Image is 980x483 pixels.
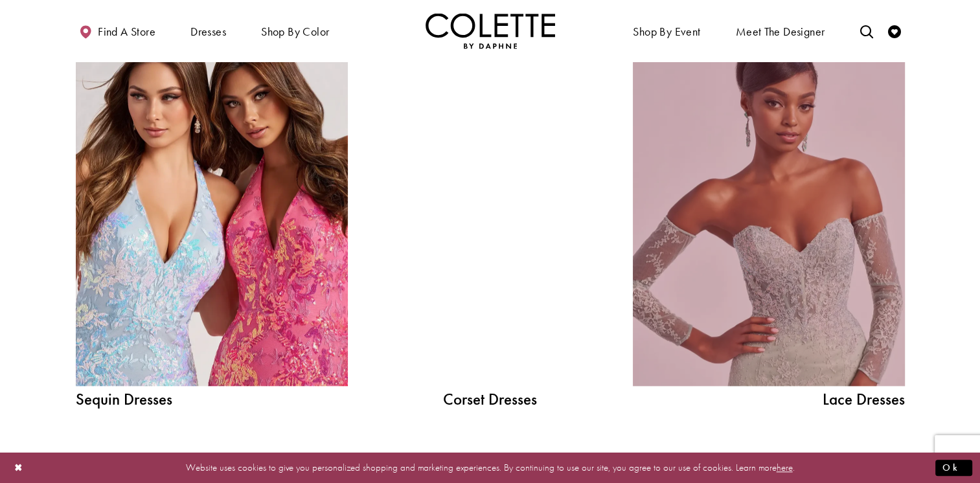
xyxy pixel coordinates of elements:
a: here [777,461,793,474]
span: Shop By Event [630,13,703,49]
a: Lace Dress Spring 2025 collection Related Link [633,43,905,386]
a: Meet the designer [733,13,828,49]
span: Shop by color [261,25,329,38]
a: Check Wishlist [885,13,904,49]
button: Submit Dialog [935,460,972,476]
a: Visit Home Page [426,13,555,49]
button: Close Dialog [8,456,30,479]
span: Sequin Dresses [76,391,348,407]
a: Corset Dresses [393,391,587,407]
a: Find a store [76,13,159,49]
img: Colette by Daphne [426,13,555,49]
span: Meet the designer [736,25,825,38]
span: Dresses [187,13,229,49]
a: Sequin Dresses Related Link [76,43,348,386]
span: Shop By Event [633,25,700,38]
span: Lace Dresses [633,391,905,407]
span: Dresses [190,25,226,38]
p: Website uses cookies to give you personalized shopping and marketing experiences. By continuing t... [93,459,887,477]
span: Shop by color [258,13,332,49]
span: Find a store [98,25,155,38]
a: Toggle search [856,13,876,49]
